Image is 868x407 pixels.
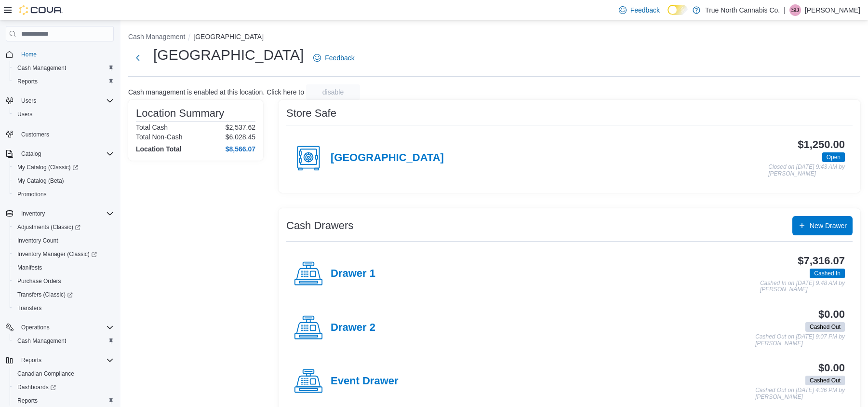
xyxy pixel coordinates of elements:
h6: Total Cash [136,123,168,131]
h3: $0.00 [818,362,845,374]
span: Transfers (Classic) [13,289,114,300]
button: New Drawer [792,216,853,235]
span: Inventory Manager (Classic) [13,248,114,260]
span: Inventory [21,210,45,217]
button: Users [17,95,40,107]
button: Promotions [10,188,118,201]
button: Reports [17,354,45,366]
a: Inventory Count [13,235,62,246]
a: My Catalog (Classic) [10,161,118,174]
h3: $7,316.07 [798,255,845,267]
span: Reports [13,395,114,407]
span: Reports [17,78,38,85]
span: Feedback [325,53,354,63]
button: Catalog [17,148,45,160]
h3: Cash Drawers [286,220,353,231]
a: Home [17,49,40,60]
span: Cashed In [814,269,841,278]
span: Reports [17,397,38,405]
h3: $1,250.00 [798,139,845,150]
span: Manifests [17,264,42,271]
a: Users [13,109,36,120]
nav: An example of EuiBreadcrumbs [128,32,860,43]
span: Reports [21,356,41,364]
span: Inventory [17,208,114,219]
span: Users [21,97,36,105]
span: Catalog [17,148,114,160]
a: Transfers [13,302,45,314]
button: Operations [17,322,53,333]
span: Cashed Out [810,323,841,331]
button: Inventory Count [10,234,118,247]
button: Users [10,108,118,121]
span: Cashed In [810,269,845,278]
span: Open [822,152,845,162]
span: Transfers (Classic) [17,291,73,298]
button: Transfers [10,301,118,315]
h4: Drawer 2 [331,322,375,334]
p: Cashed Out on [DATE] 4:36 PM by [PERSON_NAME] [755,387,845,400]
h4: Location Total [136,145,182,153]
a: Purchase Orders [13,275,65,287]
p: Closed on [DATE] 9:43 AM by [PERSON_NAME] [768,164,845,177]
h4: [GEOGRAPHIC_DATA] [331,152,444,164]
span: Inventory Manager (Classic) [17,250,97,258]
a: Customers [17,129,53,140]
button: Inventory [17,208,49,219]
span: Canadian Compliance [17,370,74,378]
span: Catalog [21,150,41,158]
span: Operations [21,324,50,331]
span: Home [17,48,114,60]
h4: Drawer 1 [331,268,375,280]
a: Reports [13,395,41,407]
button: Operations [2,321,118,334]
p: $2,537.62 [226,123,255,131]
a: My Catalog (Classic) [13,162,82,173]
a: Adjustments (Classic) [10,220,118,234]
a: Inventory Manager (Classic) [10,247,118,261]
a: Reports [13,76,41,87]
span: Users [17,95,114,107]
button: Home [2,47,118,61]
span: Promotions [17,190,47,198]
span: Purchase Orders [13,275,114,287]
button: disable [306,84,360,100]
button: Customers [2,127,118,141]
a: Feedback [615,0,664,20]
span: New Drawer [810,221,847,231]
div: Simon Derochie [789,4,801,16]
span: Dashboards [17,383,56,391]
button: Reports [10,75,118,88]
span: Customers [17,128,114,140]
a: Canadian Compliance [13,368,78,380]
a: Transfers (Classic) [13,289,77,300]
p: Cashed Out on [DATE] 9:07 PM by [PERSON_NAME] [755,334,845,347]
p: Cashed In on [DATE] 9:48 AM by [PERSON_NAME] [760,280,845,293]
button: Purchase Orders [10,274,118,288]
span: Cashed Out [810,376,841,385]
a: Dashboards [13,381,60,393]
a: Dashboards [10,380,118,394]
p: | [784,4,786,16]
a: Inventory Manager (Classic) [13,248,101,260]
span: Manifests [13,262,114,273]
span: Reports [13,76,114,87]
span: Adjustments (Classic) [13,221,114,233]
a: Feedback [309,48,358,68]
button: Inventory [2,207,118,220]
h1: [GEOGRAPHIC_DATA] [153,45,304,65]
span: My Catalog (Classic) [13,162,114,173]
span: Open [827,153,841,162]
span: Cash Management [17,337,66,345]
span: Feedback [630,5,660,15]
span: Inventory Count [13,235,114,246]
button: Canadian Compliance [10,367,118,380]
span: My Catalog (Classic) [17,163,78,171]
span: Inventory Count [17,237,58,244]
h4: Event Drawer [331,375,399,388]
p: True North Cannabis Co. [705,4,780,16]
img: Cova [19,5,63,15]
span: Adjustments (Classic) [17,223,80,231]
span: disable [322,87,344,97]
